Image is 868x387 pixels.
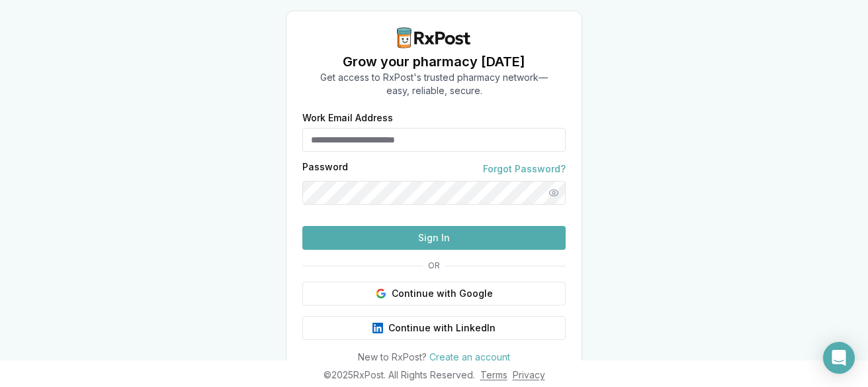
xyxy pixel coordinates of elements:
[423,260,445,271] span: OR
[302,226,566,250] button: Sign In
[302,162,348,176] label: Password
[823,342,855,374] div: Open Intercom Messenger
[320,52,548,71] h1: Grow your pharmacy [DATE]
[513,369,545,380] a: Privacy
[358,351,427,362] span: New to RxPost?
[320,71,548,97] p: Get access to RxPost's trusted pharmacy network— easy, reliable, secure.
[480,369,507,380] a: Terms
[302,113,566,123] label: Work Email Address
[483,162,566,176] a: Forgot Password?
[372,323,383,333] img: LinkedIn
[429,351,510,362] a: Create an account
[376,288,386,299] img: Google
[302,316,566,340] button: Continue with LinkedIn
[302,282,566,305] button: Continue with Google
[542,181,566,205] button: Show password
[392,27,476,48] img: RxPost Logo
